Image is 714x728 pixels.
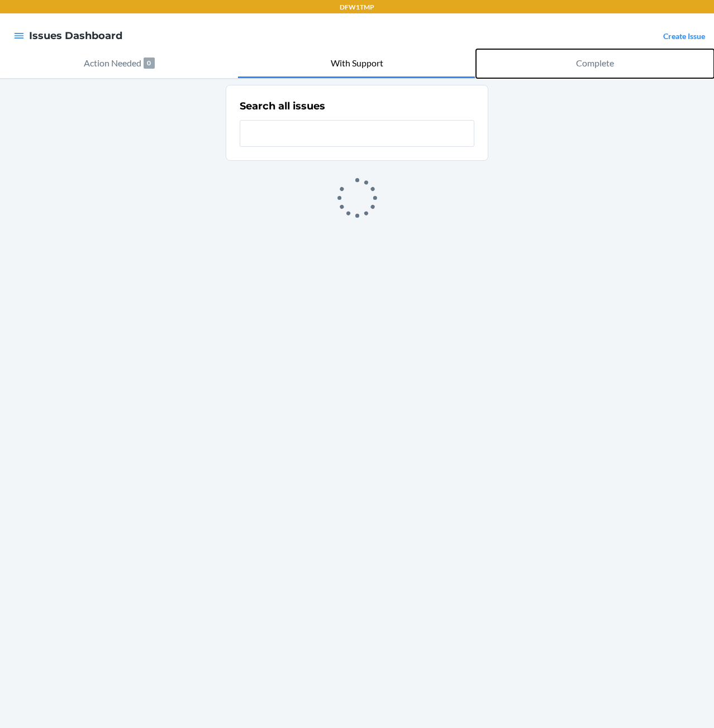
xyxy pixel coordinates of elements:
p: Action Needed [84,56,141,70]
p: Complete [576,56,614,70]
button: Complete [476,49,714,78]
h4: Issues Dashboard [29,28,122,43]
p: 0 [144,58,155,69]
button: With Support [238,49,476,78]
p: DFW1TMP [340,2,374,12]
a: Create Issue [663,31,705,41]
h2: Search all issues [240,99,325,113]
p: With Support [331,56,383,70]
